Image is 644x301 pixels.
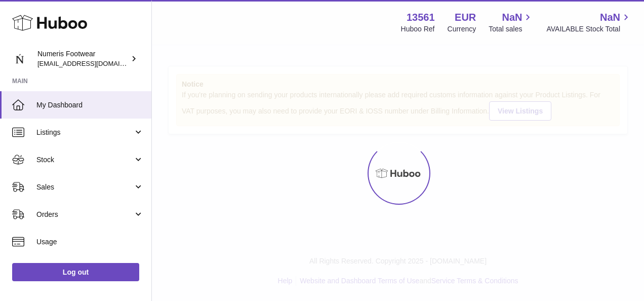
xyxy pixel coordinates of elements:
[36,100,144,110] span: My Dashboard
[546,11,632,34] a: NaN AVAILABLE Stock Total
[36,155,133,165] span: Stock
[502,11,522,24] span: NaN
[448,24,476,34] div: Currency
[407,11,435,24] strong: 13561
[455,11,476,24] strong: EUR
[12,263,139,281] a: Log out
[36,182,133,192] span: Sales
[489,11,534,34] a: NaN Total sales
[12,51,27,66] img: alex@numerisfootwear.com
[600,11,620,24] span: NaN
[546,24,632,34] span: AVAILABLE Stock Total
[37,49,129,68] div: Numeris Footwear
[37,59,149,67] span: [EMAIL_ADDRESS][DOMAIN_NAME]
[36,128,133,137] span: Listings
[36,210,133,219] span: Orders
[489,24,534,34] span: Total sales
[36,237,144,247] span: Usage
[401,24,435,34] div: Huboo Ref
